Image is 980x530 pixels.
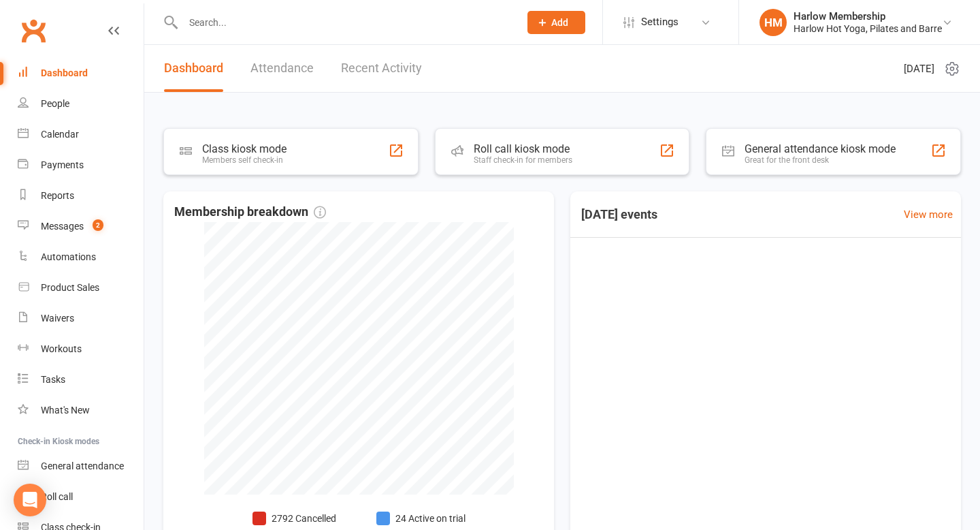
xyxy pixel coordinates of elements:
[759,9,787,36] div: HM
[745,142,896,155] div: General attendance kiosk mode
[164,45,223,92] a: Dashboard
[18,364,144,395] a: Tasks
[581,360,851,375] span: 5:45PM - 6:45PM | Instructor [PERSON_NAME] | [PERSON_NAME]
[174,202,326,222] span: Membership breakdown
[18,150,144,181] a: Payments
[41,461,124,471] div: General attendance
[41,282,99,293] div: Product Sales
[882,293,950,308] span: 10 / 40 attendees
[18,119,144,150] a: Calendar
[904,206,953,223] a: View more
[202,155,287,165] div: Members self check-in
[18,272,144,303] a: Product Sales
[904,61,934,77] span: [DATE]
[474,155,572,165] div: Staff check-in for members
[18,334,144,364] a: Workouts
[18,395,144,426] a: What's New
[341,45,422,92] a: Recent Activity
[641,7,679,37] span: Settings
[41,374,65,385] div: Tasks
[41,221,84,232] div: Messages
[14,484,46,516] div: Open Intercom Messenger
[18,211,144,242] a: Messages 2
[570,202,668,227] h3: [DATE] events
[18,58,144,89] a: Dashboard
[41,98,69,109] div: People
[41,190,74,201] div: Reports
[41,251,96,262] div: Automations
[41,343,82,354] div: Workouts
[41,129,79,140] div: Calendar
[581,341,851,358] span: [PERSON_NAME] (Hot Pilates)
[41,67,88,78] div: Dashboard
[16,14,50,48] a: Clubworx
[41,405,90,416] div: What's New
[527,11,585,34] button: Add
[41,313,74,324] div: Waivers
[551,17,568,28] span: Add
[581,283,851,300] span: HARLOW A (Hot Yoga)
[18,242,144,272] a: Automations
[252,511,355,526] li: 2792 Cancelled
[745,155,896,165] div: Great for the front desk
[376,511,465,526] li: 24 Active on trial
[882,351,950,366] span: 14 / 40 attendees
[18,303,144,334] a: Waivers
[93,219,103,231] span: 2
[179,13,510,32] input: Search...
[18,482,144,512] a: Roll call
[18,451,144,482] a: General attendance kiosk mode
[794,10,942,22] div: Harlow Membership
[794,22,942,35] div: Harlow Hot Yoga, Pilates and Barre
[41,491,73,502] div: Roll call
[18,181,144,211] a: Reports
[18,89,144,119] a: People
[202,142,287,155] div: Class kiosk mode
[250,45,314,92] a: Attendance
[41,159,84,170] div: Payments
[581,302,851,317] span: 4:30PM - 5:30PM | Instructor [PERSON_NAME] | [PERSON_NAME]
[474,142,572,155] div: Roll call kiosk mode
